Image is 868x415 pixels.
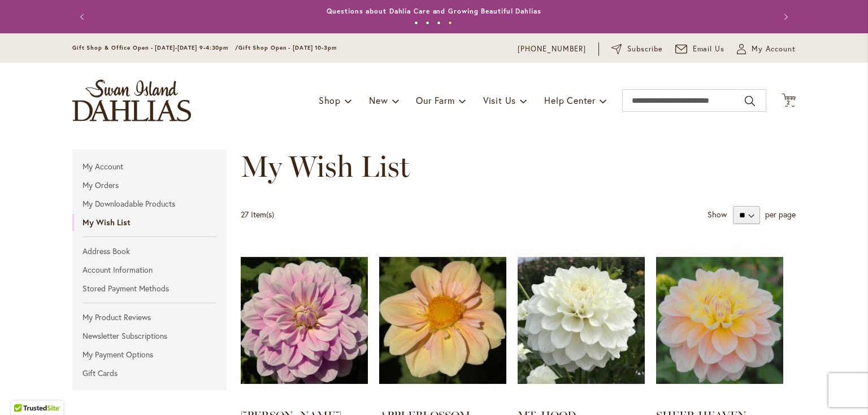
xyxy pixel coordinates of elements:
[72,44,238,51] span: Gift Shop & Office Open - [DATE]-[DATE] 9-4:30pm /
[782,93,796,108] button: 2
[416,94,454,106] span: Our Farm
[72,80,191,121] a: store logo
[72,309,227,326] a: My Product Reviews
[241,241,368,400] img: Randi Dawn
[518,241,645,400] img: MT. HOOD
[693,43,725,55] span: Email Us
[72,243,227,260] a: Address Book
[72,177,227,194] a: My Orders
[241,241,368,402] a: Randi Dawn
[448,21,452,25] button: 4 of 4
[72,280,227,297] a: Stored Payment Methods
[544,94,596,106] span: Help Center
[72,214,227,231] strong: My Wish List
[379,241,506,402] a: APPLEBLOSSOM
[72,365,227,382] a: Gift Cards
[241,148,410,184] span: My Wish List
[319,94,341,106] span: Shop
[483,94,516,106] span: Visit Us
[72,195,227,212] a: My Downloadable Products
[627,43,663,55] span: Subscribe
[426,21,429,25] button: 2 of 4
[437,21,441,25] button: 3 of 4
[327,7,541,15] a: Questions about Dahlia Care and Growing Beautiful Dahlias
[72,158,227,175] a: My Account
[379,241,506,400] img: APPLEBLOSSOM
[518,241,645,402] a: MT. HOOD
[675,43,725,55] a: Email Us
[72,6,95,28] button: Previous
[611,43,663,55] a: Subscribe
[656,241,783,400] img: SHEER HEAVEN
[241,209,274,220] span: 27 Item(s)
[787,99,791,106] span: 2
[518,43,586,55] a: [PHONE_NUMBER]
[369,94,388,106] span: New
[752,43,796,55] span: My Account
[737,43,796,55] button: My Account
[8,375,40,407] iframe: Launch Accessibility Center
[656,241,783,402] a: SHEER HEAVEN
[773,6,796,28] button: Next
[414,21,418,25] button: 1 of 4
[72,261,227,278] a: Account Information
[238,44,337,51] span: Gift Shop Open - [DATE] 10-3pm
[72,346,227,363] a: My Payment Options
[72,327,227,344] a: Newsletter Subscriptions
[765,209,796,220] span: per page
[708,209,727,220] strong: Show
